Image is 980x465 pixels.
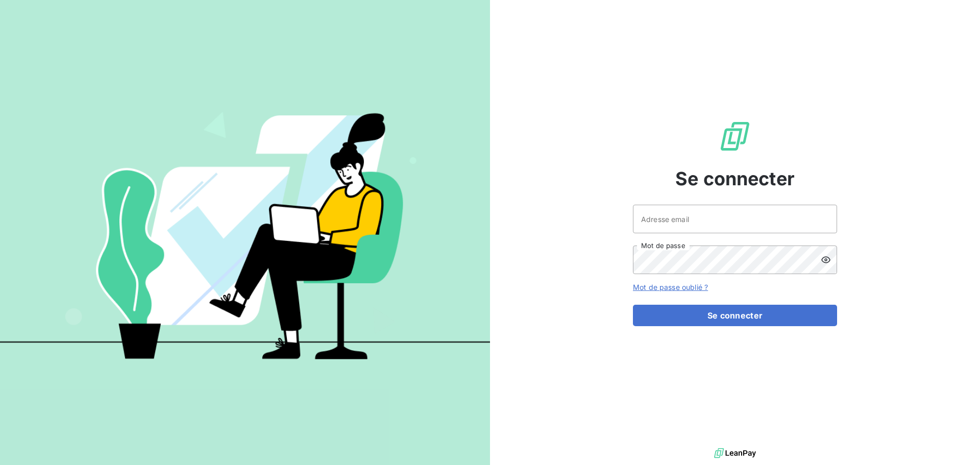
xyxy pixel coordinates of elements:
img: Logo LeanPay [719,120,751,153]
a: Mot de passe oublié ? [633,283,708,291]
button: Se connecter [633,305,837,326]
input: placeholder [633,205,837,233]
span: Se connecter [675,165,795,192]
img: logo [714,446,756,461]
